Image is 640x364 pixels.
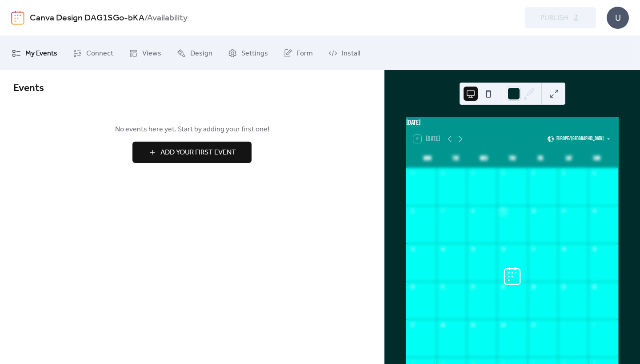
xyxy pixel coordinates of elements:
[560,208,567,215] div: 11
[591,208,597,215] div: 12
[500,208,506,215] div: 9
[591,246,597,253] div: 19
[13,79,44,98] span: Events
[560,246,567,253] div: 18
[25,47,57,60] span: My Events
[409,284,416,291] div: 20
[142,47,161,60] span: Views
[439,246,446,253] div: 14
[409,246,416,253] div: 13
[591,284,597,291] div: 26
[591,322,597,328] div: 2
[555,150,583,168] div: Sat
[530,208,537,215] div: 10
[500,246,506,253] div: 16
[591,170,597,177] div: 5
[530,284,537,291] div: 24
[530,170,537,177] div: 3
[583,150,611,168] div: Sun
[13,142,371,163] a: Add Your First Event
[439,284,446,291] div: 21
[406,118,618,128] div: [DATE]
[439,322,446,328] div: 28
[530,322,537,328] div: 31
[122,40,168,67] a: Views
[560,170,567,177] div: 4
[413,150,442,168] div: Mon
[30,10,144,27] a: Canva Design DAG1SGo-bKA
[469,208,476,215] div: 8
[469,246,476,253] div: 15
[144,10,147,27] b: /
[409,322,416,328] div: 27
[469,284,476,291] div: 22
[277,40,320,67] a: Form
[439,208,446,215] div: 7
[160,147,236,158] span: Add Your First Event
[439,170,446,177] div: 30
[5,40,64,67] a: My Events
[190,47,212,60] span: Design
[526,150,555,168] div: Fri
[170,40,219,67] a: Design
[560,322,567,328] div: 1
[132,142,252,163] button: Add Your First Event
[322,40,367,67] a: Install
[241,47,268,60] span: Settings
[409,170,416,177] div: 29
[409,208,416,215] div: 6
[13,124,371,135] span: No events here yet. Start by adding your first one!
[500,170,506,177] div: 2
[66,40,120,67] a: Connect
[470,150,498,168] div: Wed
[147,10,188,27] b: Availability
[11,11,24,25] img: logo
[530,246,537,253] div: 17
[342,47,360,60] span: Install
[469,170,476,177] div: 1
[221,40,275,67] a: Settings
[498,150,527,168] div: Thu
[469,322,476,328] div: 29
[86,47,113,60] span: Connect
[297,47,313,60] span: Form
[607,7,629,29] div: U
[500,322,506,328] div: 30
[442,150,470,168] div: Tue
[500,284,506,291] div: 23
[560,284,567,291] div: 25
[556,136,604,142] span: Europe/[GEOGRAPHIC_DATA]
